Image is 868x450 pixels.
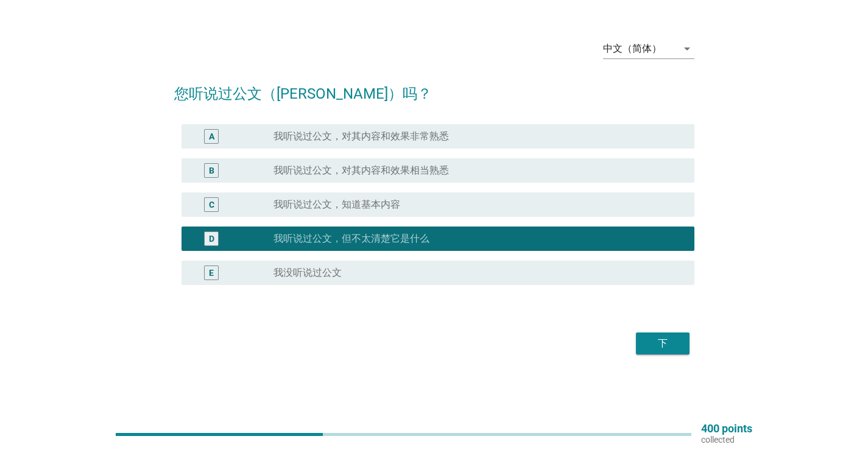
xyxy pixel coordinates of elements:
div: 下 [646,336,680,351]
i: arrow_drop_down [680,41,694,56]
label: 我听说过公文，知道基本内容 [273,199,400,211]
div: 中文（简体） [603,43,662,54]
h2: 您听说过公文（[PERSON_NAME]）吗？ [174,71,694,105]
button: 下 [636,332,690,354]
div: C [209,198,214,211]
p: 400 points [701,423,752,434]
div: D [209,232,214,245]
label: 我听说过公文，但不太清楚它是什么 [273,233,429,245]
div: A [209,130,214,142]
label: 我听说过公文，对其内容和效果非常熟悉 [273,130,449,142]
label: 我听说过公文，对其内容和效果相当熟悉 [273,164,449,177]
div: B [209,164,214,177]
label: 我没听说过公文 [273,267,342,279]
p: collected [701,434,752,445]
div: E [209,266,214,279]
